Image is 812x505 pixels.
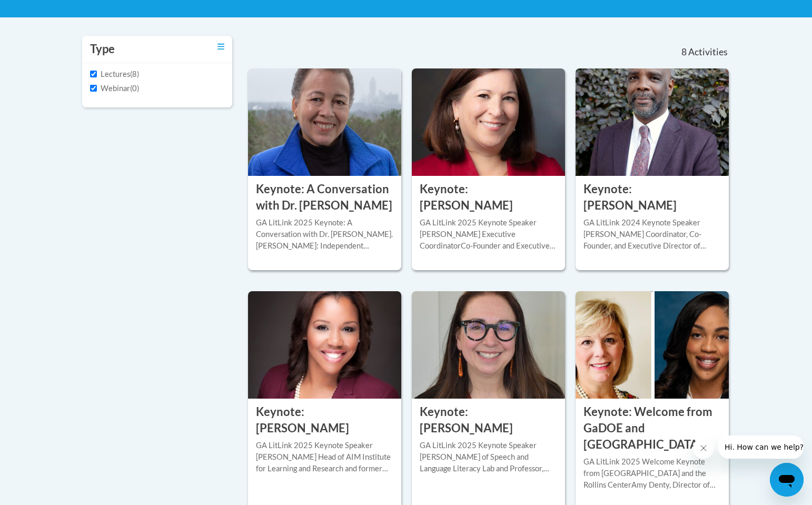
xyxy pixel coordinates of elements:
[90,68,130,80] label: Lectures
[90,83,130,94] label: Webinar
[420,440,557,474] div: GA LitLink 2025 Keynote Speaker [PERSON_NAME] of Speech and Language Literacy Lab and Professor, ...
[576,291,729,399] img: Course Logo
[420,404,557,437] h3: Keynote: [PERSON_NAME]
[256,217,393,252] div: GA LitLink 2025 Keynote: A Conversation with Dr. [PERSON_NAME]. [PERSON_NAME]: Independent Consul...
[412,291,565,399] img: Course Logo
[576,68,729,176] img: Course Logo
[583,181,721,214] h3: Keynote: [PERSON_NAME]
[412,68,565,270] a: Course Logo Keynote: [PERSON_NAME]GA LitLink 2025 Keynote Speaker [PERSON_NAME] Executive Coordin...
[217,41,224,53] a: Toggle collapse
[412,68,565,176] img: Course Logo
[420,217,557,252] div: GA LitLink 2025 Keynote Speaker [PERSON_NAME] Executive CoordinatorCo-Founder and Executive Direc...
[130,84,139,93] span: (0)
[90,41,115,57] h3: Type
[256,440,393,474] div: GA LitLink 2025 Keynote Speaker [PERSON_NAME] Head of AIM Institute for Learning and Research and...
[420,181,557,214] h3: Keynote: [PERSON_NAME]
[130,70,139,78] span: (8)
[583,404,721,452] h3: Keynote: Welcome from GaDOE and [GEOGRAPHIC_DATA]
[681,46,687,58] span: 8
[576,68,729,270] a: Course Logo Keynote: [PERSON_NAME]GA LitLink 2024 Keynote Speaker [PERSON_NAME] Coordinator, Co-F...
[583,217,721,252] div: GA LitLink 2024 Keynote Speaker [PERSON_NAME] Coordinator, Co-Founder, and Executive Director of ...
[770,463,804,497] iframe: Button to launch messaging window
[256,181,393,214] h3: Keynote: A Conversation with Dr. [PERSON_NAME]
[718,435,804,459] iframe: Message from company
[248,291,401,399] img: Course Logo
[688,46,728,58] span: Activities
[693,438,714,459] iframe: Close message
[248,68,401,176] img: Course Logo
[256,404,393,437] h3: Keynote: [PERSON_NAME]
[583,456,721,491] div: GA LitLink 2025 Welcome Keynote from [GEOGRAPHIC_DATA] and the Rollins CenterAmy Denty, Director ...
[248,68,401,270] a: Course Logo Keynote: A Conversation with Dr. [PERSON_NAME]GA LitLink 2025 Keynote: A Conversation...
